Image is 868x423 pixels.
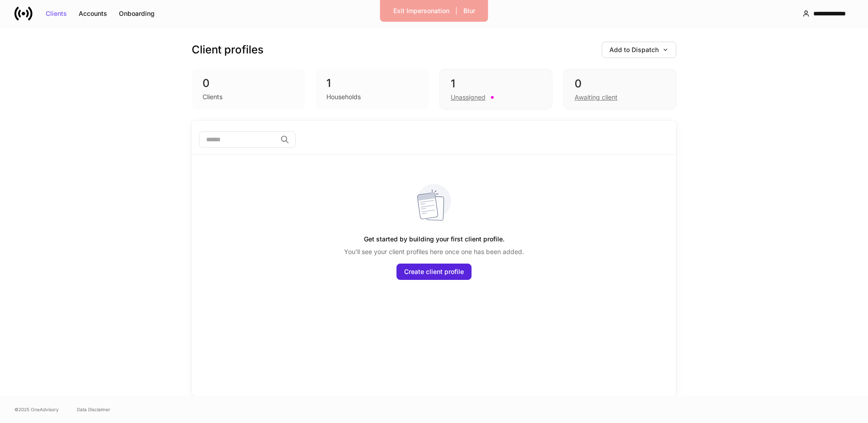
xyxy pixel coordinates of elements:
[203,76,294,91] div: 0
[387,4,455,18] button: Exit Impersonation
[113,6,160,21] button: Onboarding
[451,93,486,102] div: Unassigned
[326,76,418,91] div: 1
[463,8,475,14] div: Blur
[364,231,505,247] h5: Get started by building your first client profile.
[14,406,59,413] span: © 2025 OneAdvisory
[602,42,676,58] button: Add to Dispatch
[396,264,472,280] button: Create client profile
[344,247,524,256] p: You'll see your client profiles here once one has been added.
[40,6,73,21] button: Clients
[46,10,67,17] div: Clients
[609,47,669,53] div: Add to Dispatch
[439,69,552,110] div: 1Unassigned
[73,6,113,21] button: Accounts
[192,43,264,57] h3: Client profiles
[393,8,449,14] div: Exit Impersonation
[575,93,618,102] div: Awaiting client
[575,77,665,91] div: 0
[119,10,155,17] div: Onboarding
[404,269,464,275] div: Create client profile
[79,10,107,17] div: Accounts
[77,406,110,413] a: Data Disclaimer
[563,69,676,110] div: 0Awaiting client
[458,4,481,18] button: Blur
[203,92,222,101] div: Clients
[326,92,361,101] div: Households
[451,77,541,91] div: 1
